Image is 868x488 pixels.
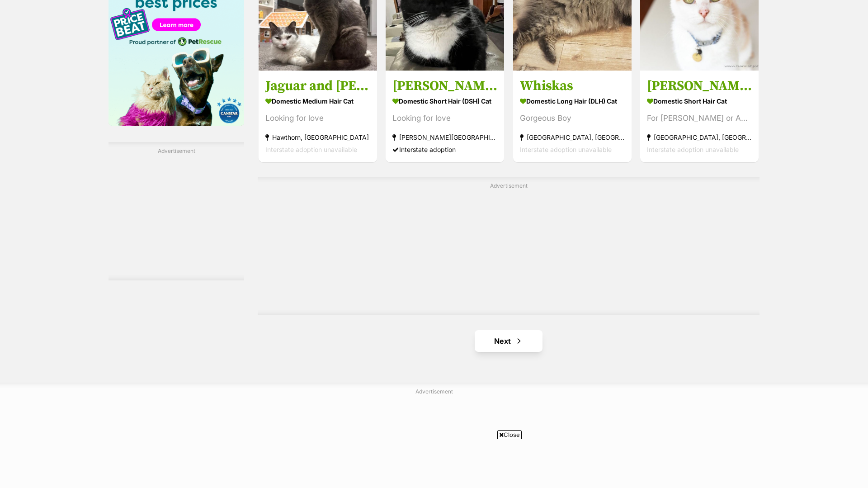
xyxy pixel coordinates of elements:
span: Interstate adoption unavailable [520,146,612,153]
a: [PERSON_NAME] aka [PERSON_NAME] Domestic Short Hair (DSH) Cat Looking for love [PERSON_NAME][GEOG... [386,71,504,162]
strong: [GEOGRAPHIC_DATA], [GEOGRAPHIC_DATA] [520,131,625,143]
a: Next page [475,330,542,352]
span: Close [497,430,522,439]
span: Interstate adoption unavailable [647,146,739,153]
a: [PERSON_NAME] Domestic Short Hair Cat For [PERSON_NAME] or Adoption [GEOGRAPHIC_DATA], [GEOGRAPHI... [640,71,759,162]
div: Looking for love [265,112,370,124]
strong: Hawthorn, [GEOGRAPHIC_DATA] [265,131,370,143]
div: Interstate adoption [392,143,497,156]
strong: Domestic Short Hair (DSH) Cat [392,95,497,108]
iframe: Advertisement [108,158,244,271]
h3: Jaguar and [PERSON_NAME] [265,77,370,95]
h3: Whiskas [520,77,625,95]
span: Interstate adoption unavailable [265,146,357,153]
h3: [PERSON_NAME] aka [PERSON_NAME] [392,77,497,95]
strong: Domestic Medium Hair Cat [265,95,370,108]
a: Whiskas Domestic Long Hair (DLH) Cat Gorgeous Boy [GEOGRAPHIC_DATA], [GEOGRAPHIC_DATA] Interstate... [513,71,632,162]
strong: Domestic Short Hair Cat [647,95,752,108]
div: Looking for love [392,112,497,124]
div: Gorgeous Boy [520,112,625,124]
strong: [PERSON_NAME][GEOGRAPHIC_DATA], [GEOGRAPHIC_DATA] [392,131,497,143]
strong: Domestic Long Hair (DLH) Cat [520,95,625,108]
div: For [PERSON_NAME] or Adoption [647,112,752,124]
div: Advertisement [258,177,759,316]
h3: [PERSON_NAME] [647,77,752,95]
iframe: Advertisement [289,193,728,306]
div: Advertisement [108,142,244,281]
strong: [GEOGRAPHIC_DATA], [GEOGRAPHIC_DATA] [647,131,752,143]
nav: Pagination [258,330,759,352]
a: Jaguar and [PERSON_NAME] Domestic Medium Hair Cat Looking for love Hawthorn, [GEOGRAPHIC_DATA] In... [259,71,377,162]
iframe: Advertisement [215,443,653,483]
